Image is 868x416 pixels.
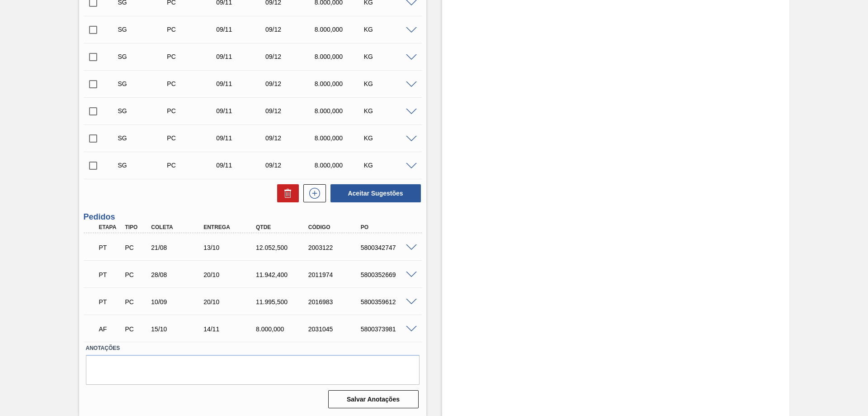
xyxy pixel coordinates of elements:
[312,26,367,33] div: 8.000,000
[149,224,208,230] div: Coleta
[359,224,417,230] div: PO
[254,224,312,230] div: Qtde
[97,292,124,312] div: Pedido em Trânsito
[312,134,367,142] div: 8.000,000
[312,107,367,115] div: 8.000,000
[263,80,318,87] div: 09/12/2025
[149,271,208,278] div: 28/08/2025
[362,80,416,87] div: KG
[306,244,365,251] div: 2003122
[214,162,269,169] div: 09/11/2025
[299,184,326,202] div: Nova sugestão
[97,319,124,339] div: Aguardando Faturamento
[214,80,269,87] div: 09/11/2025
[97,224,124,230] div: Etapa
[116,107,170,115] div: Sugestão Criada
[312,80,367,87] div: 8.000,000
[214,134,269,142] div: 09/11/2025
[254,271,312,278] div: 11.942,400
[254,244,312,251] div: 12.052,500
[330,184,421,202] button: Aceitar Sugestões
[328,390,419,408] button: Salvar Anotações
[263,107,318,115] div: 09/12/2025
[165,80,219,87] div: Pedido de Compra
[84,212,422,222] h3: Pedidos
[116,26,170,33] div: Sugestão Criada
[123,244,150,251] div: Pedido de Compra
[201,224,260,230] div: Entrega
[362,53,416,60] div: KG
[165,26,219,33] div: Pedido de Compra
[165,107,219,115] div: Pedido de Compra
[99,244,122,251] p: PT
[214,53,269,60] div: 09/11/2025
[359,298,417,306] div: 5800359612
[97,265,124,285] div: Pedido em Trânsito
[201,244,260,251] div: 13/10/2025
[201,298,260,306] div: 20/10/2025
[123,298,150,306] div: Pedido de Compra
[254,298,312,306] div: 11.995,500
[201,271,260,278] div: 20/10/2025
[306,271,365,278] div: 2011974
[306,224,365,230] div: Código
[214,107,269,115] div: 09/11/2025
[165,134,219,142] div: Pedido de Compra
[263,26,318,33] div: 09/12/2025
[149,244,208,251] div: 21/08/2025
[362,162,416,169] div: KG
[165,53,219,60] div: Pedido de Compra
[116,53,170,60] div: Sugestão Criada
[99,325,122,333] p: AF
[263,134,318,142] div: 09/12/2025
[116,162,170,169] div: Sugestão Criada
[359,271,417,278] div: 5800352669
[86,342,420,355] label: Anotações
[149,325,208,333] div: 15/10/2025
[362,107,416,115] div: KG
[362,134,416,142] div: KG
[201,325,260,333] div: 14/11/2025
[254,325,312,333] div: 8.000,000
[263,162,318,169] div: 09/12/2025
[123,325,150,333] div: Pedido de Compra
[312,162,367,169] div: 8.000,000
[116,80,170,87] div: Sugestão Criada
[99,271,122,278] p: PT
[263,53,318,60] div: 09/12/2025
[99,298,122,306] p: PT
[273,184,299,202] div: Excluir Sugestões
[214,26,269,33] div: 09/11/2025
[123,224,150,230] div: Tipo
[359,244,417,251] div: 5800342747
[326,183,422,203] div: Aceitar Sugestões
[306,325,365,333] div: 2031045
[362,26,416,33] div: KG
[149,298,208,306] div: 10/09/2025
[123,271,150,278] div: Pedido de Compra
[306,298,365,306] div: 2016983
[97,238,124,258] div: Pedido em Trânsito
[312,53,367,60] div: 8.000,000
[359,325,417,333] div: 5800373981
[116,134,170,142] div: Sugestão Criada
[165,162,219,169] div: Pedido de Compra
